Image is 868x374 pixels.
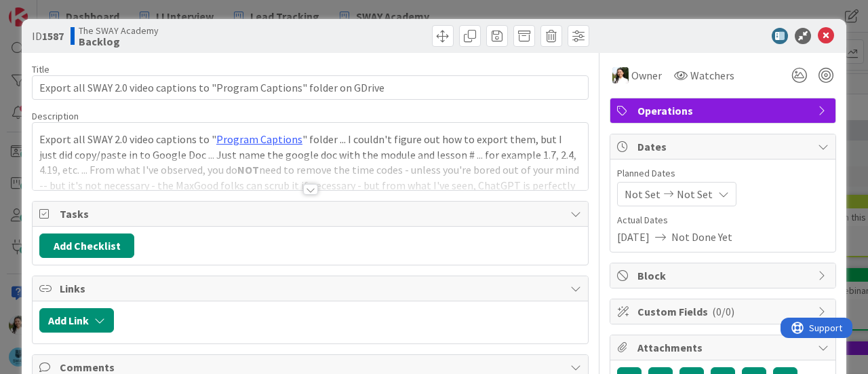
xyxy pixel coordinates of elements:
span: Actual Dates [617,213,829,227]
span: ID [32,28,64,44]
p: Export all SWAY 2.0 video captions to " " folder ... I couldn't figure out how to export them, bu... [39,132,581,209]
input: type card name here... [32,75,589,100]
img: AK [612,67,629,83]
span: Owner [631,67,662,83]
span: [DATE] [617,229,650,245]
span: Watchers [690,67,734,83]
span: ( 0/0 ) [712,305,734,318]
b: Backlog [79,36,159,47]
span: Custom Fields [637,303,811,320]
button: Add Checklist [39,233,134,258]
span: Links [60,280,564,297]
label: Title [32,63,50,75]
span: Dates [637,138,811,155]
span: Support [28,2,62,18]
span: Tasks [60,206,564,222]
b: 1587 [42,29,64,43]
span: Not Done Yet [671,229,732,245]
span: The SWAY Academy [79,25,159,36]
span: Not Set [625,186,660,202]
span: Planned Dates [617,166,829,181]
span: Not Set [677,186,713,202]
span: Block [637,267,811,284]
span: Description [32,110,79,122]
span: Attachments [637,339,811,356]
span: Operations [637,102,811,119]
a: Program Captions [216,132,302,146]
button: Add Link [39,308,114,333]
